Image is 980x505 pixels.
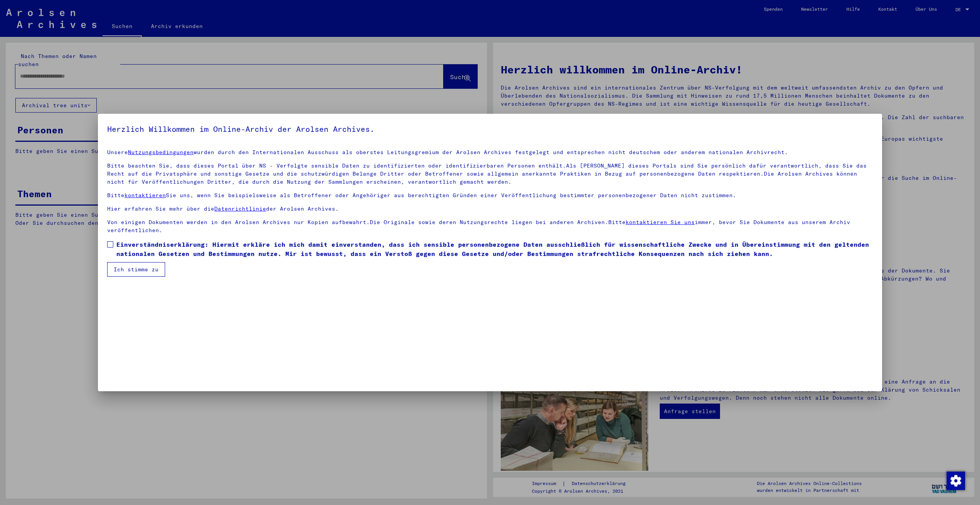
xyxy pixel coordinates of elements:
p: Von einigen Dokumenten werden in den Arolsen Archives nur Kopien aufbewahrt.Die Originale sowie d... [107,218,873,234]
div: Zustimmung ändern [946,471,965,490]
a: Nutzungsbedingungen [128,149,194,156]
a: kontaktieren [124,192,166,199]
span: Einverständniserklärung: Hiermit erkläre ich mich damit einverstanden, dass ich sensible personen... [116,240,873,258]
p: Unsere wurden durch den Internationalen Ausschuss als oberstes Leitungsgremium der Arolsen Archiv... [107,148,873,156]
img: Zustimmung ändern [947,472,965,490]
button: Ich stimme zu [107,262,165,277]
p: Bitte beachten Sie, dass dieses Portal über NS - Verfolgte sensible Daten zu identifizierten oder... [107,162,873,186]
a: Datenrichtlinie [214,205,266,212]
a: kontaktieren Sie uns [626,219,695,226]
h5: Herzlich Willkommen im Online-Archiv der Arolsen Archives. [107,123,873,135]
p: Bitte Sie uns, wenn Sie beispielsweise als Betroffener oder Angehöriger aus berechtigten Gründen ... [107,191,873,199]
p: Hier erfahren Sie mehr über die der Arolsen Archives. [107,205,873,213]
